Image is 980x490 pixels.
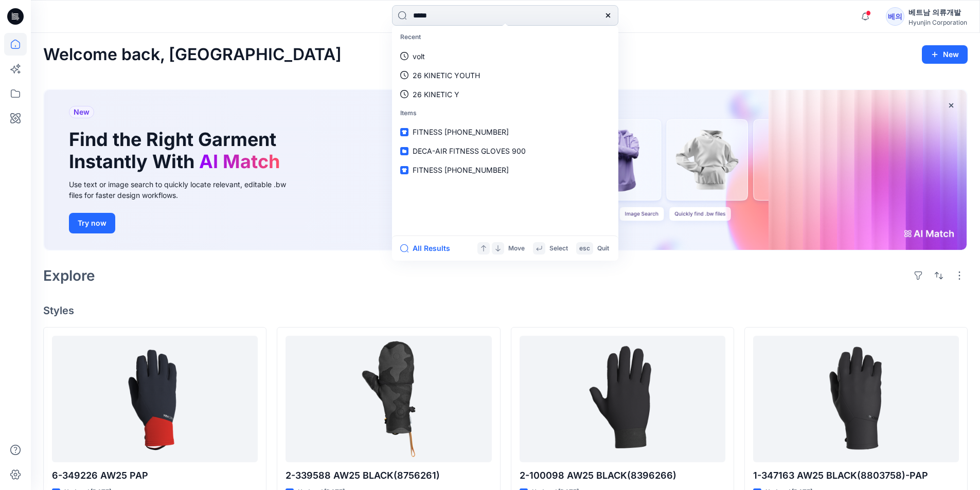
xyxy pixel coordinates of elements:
h1: Find the Right Garment Instantly With [69,129,285,173]
a: 2-100098 AW25 BLACK(8396266) [520,336,725,463]
div: 베의 [886,7,904,26]
a: volt [394,47,616,66]
span: FITNESS [PHONE_NUMBER] [413,128,509,136]
a: 26 KINETIC Y [394,85,616,104]
span: AI Match [199,150,280,173]
div: 베트남 의류개발 [908,6,967,19]
p: 26 KINETIC Y [413,89,459,100]
p: 2-339588 AW25 BLACK(8756261) [286,468,491,483]
h2: Welcome back, [GEOGRAPHIC_DATA] [43,45,342,64]
button: Try now [69,213,115,233]
a: FITNESS [PHONE_NUMBER] [394,122,616,141]
span: FITNESS [PHONE_NUMBER] [413,166,509,174]
a: FITNESS [PHONE_NUMBER] [394,160,616,179]
a: 26 KINETIC YOUTH [394,66,616,85]
h2: Explore [43,267,95,284]
p: 26 KINETIC YOUTH [413,70,480,81]
span: New [74,106,90,118]
p: volt [413,51,425,62]
p: 6-349226 AW25 PAP [52,468,258,483]
div: Hyunjin Corporation [908,19,967,26]
a: 2-339588 AW25 BLACK(8756261) [286,336,491,463]
p: Move [508,243,525,254]
p: 1-347163 AW25 BLACK(8803758)-PAP [753,468,959,483]
p: Quit [597,243,609,254]
button: New [922,45,968,64]
a: 6-349226 AW25 PAP [52,336,258,463]
span: DECA-AIR FITNESS GLOVES 900 [413,147,526,155]
p: Recent [394,28,616,47]
p: esc [579,243,590,254]
a: 1-347163 AW25 BLACK(8803758)-PAP [753,336,959,463]
h4: Styles [43,304,968,317]
p: Items [394,104,616,123]
button: All Results [400,242,457,255]
div: Use text or image search to quickly locate relevant, editable .bw files for faster design workflows. [69,179,300,201]
p: Select [549,243,568,254]
p: 2-100098 AW25 BLACK(8396266) [520,468,725,483]
a: DECA-AIR FITNESS GLOVES 900 [394,141,616,160]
